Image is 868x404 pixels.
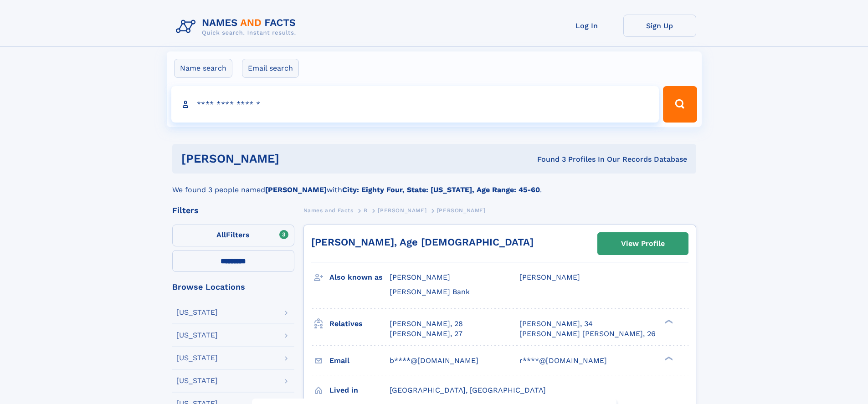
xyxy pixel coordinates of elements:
[663,318,673,324] div: ❯
[311,236,534,248] a: [PERSON_NAME], Age [DEMOGRAPHIC_DATA]
[176,377,218,384] div: [US_STATE]
[364,207,368,214] span: B
[342,185,540,194] b: City: Eighty Four, State: [US_STATE], Age Range: 45-60
[621,233,665,254] div: View Profile
[176,354,218,362] div: [US_STATE]
[378,207,426,214] span: [PERSON_NAME]
[303,205,354,216] a: Names and Facts
[390,273,450,281] span: [PERSON_NAME]
[390,287,470,296] span: [PERSON_NAME] Bank
[623,15,696,37] a: Sign Up
[519,319,593,329] a: [PERSON_NAME], 34
[390,386,546,394] span: [GEOGRAPHIC_DATA], [GEOGRAPHIC_DATA]
[390,329,462,339] a: [PERSON_NAME], 27
[172,283,294,291] div: Browse Locations
[172,174,696,195] div: We found 3 people named with .
[174,59,232,78] label: Name search
[519,329,656,339] a: [PERSON_NAME] [PERSON_NAME], 26
[329,270,390,285] h3: Also known as
[181,153,408,164] h1: [PERSON_NAME]
[171,86,659,123] input: search input
[598,233,688,255] a: View Profile
[329,383,390,398] h3: Lived in
[172,15,303,39] img: Logo Names and Facts
[176,332,218,339] div: [US_STATE]
[172,206,294,215] div: Filters
[663,355,673,361] div: ❯
[265,185,327,194] b: [PERSON_NAME]
[172,225,294,246] label: Filters
[242,59,299,78] label: Email search
[216,230,226,239] span: All
[329,353,390,368] h3: Email
[550,15,623,37] a: Log In
[519,273,580,281] span: [PERSON_NAME]
[390,319,463,329] a: [PERSON_NAME], 28
[378,205,426,216] a: [PERSON_NAME]
[437,207,486,214] span: [PERSON_NAME]
[176,309,218,316] div: [US_STATE]
[329,316,390,332] h3: Relatives
[364,205,368,216] a: B
[663,86,697,123] button: Search Button
[408,154,687,164] div: Found 3 Profiles In Our Records Database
